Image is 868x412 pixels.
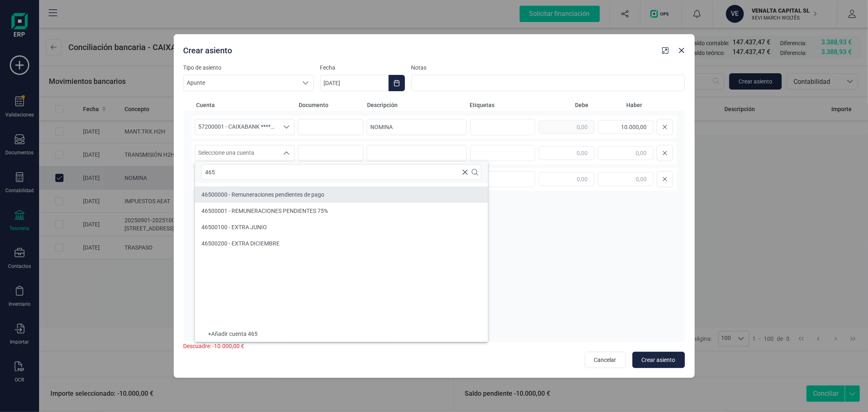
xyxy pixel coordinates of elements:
[201,208,328,214] span: 46500001 - REMUNERACIONES PENDIENTES 75%
[180,42,659,56] div: Crear asiento
[598,146,654,160] input: 0,00
[201,191,324,198] span: 46500000 - Remuneraciones pendientes de pago
[184,343,245,349] span: Descuadre: -10.000,00 €
[201,240,280,247] span: 46500200 - EXTRA DICIEMBRE
[539,172,595,186] input: 0,00
[279,145,295,161] div: Seleccione una cuenta
[195,186,488,203] li: 46500000 - Remuneraciones pendientes de pago
[470,101,535,109] span: Etiquetas
[201,164,481,180] input: Buscar cuenta contable
[367,101,467,109] span: Descripción
[201,332,481,335] div: + Añadir cuenta 465
[201,224,267,230] span: 46500100 - EXTRA JUNIO
[320,64,405,72] label: Fecha
[279,119,295,135] div: Seleccione una cuenta
[598,172,654,186] input: 0,00
[462,169,468,175] svg: Clear
[538,101,589,109] span: Debe
[195,203,488,219] li: 46500001 - REMUNERACIONES PENDIENTES 75%
[184,75,298,91] span: Apunte
[195,235,488,252] li: 46500200 - EXTRA DICIEMBRE
[642,356,676,364] span: Crear asiento
[594,356,617,364] span: Cancelar
[592,101,643,109] span: Haber
[675,44,688,57] button: Close
[632,352,685,368] button: Crear asiento
[539,120,595,134] input: 0,00
[197,101,296,109] span: Cuenta
[184,64,314,72] label: Tipo de asiento
[539,146,595,160] input: 0,00
[195,145,279,161] span: Seleccione una cuenta
[299,101,364,109] span: Documento
[585,352,626,368] button: Cancelar
[195,219,488,235] li: 46500100 - EXTRA JUNIO
[195,119,279,135] span: 57200001 - CAIXABANK ****1233
[389,75,405,91] button: Choose Date
[411,64,685,72] label: Notas
[598,120,654,134] input: 0,00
